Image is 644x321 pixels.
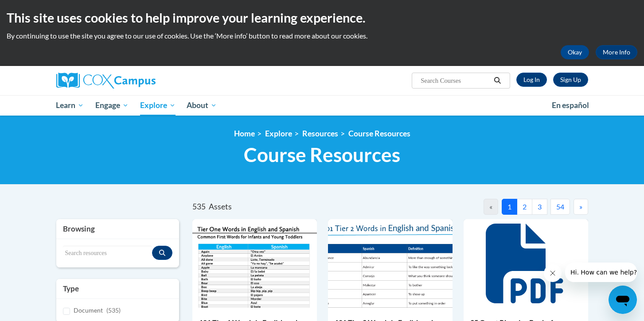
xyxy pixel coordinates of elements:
[328,219,453,308] img: 836e94b2-264a-47ae-9840-fb2574307f3b.pdf
[63,246,152,261] input: Search resources
[561,45,589,59] button: Okay
[7,9,637,27] h2: This site uses cookies to help improve your learning experience.
[95,100,129,111] span: Engage
[544,264,562,282] iframe: Close message
[90,95,134,116] a: Engage
[7,31,637,41] p: By continuing to use the site you agree to our use of cookies. Use the ‘More info’ button to read...
[192,202,206,211] span: 535
[187,100,217,111] span: About
[63,283,173,294] h3: Type
[43,95,601,116] div: Main menu
[552,101,589,110] span: En español
[609,286,637,314] iframe: Button to launch messaging window
[140,100,176,111] span: Explore
[56,73,225,89] a: Cox Campus
[516,73,547,87] a: Log In
[546,96,595,115] a: En español
[152,246,172,260] button: Search resources
[244,143,400,166] span: Course Resources
[390,199,588,215] nav: Pagination Navigation
[192,219,317,308] img: d35314be-4b7e-462d-8f95-b17e3d3bb747.pdf
[517,199,532,215] button: 2
[565,263,637,282] iframe: Message from company
[579,202,582,211] span: »
[234,129,255,138] a: Home
[348,129,410,138] a: Course Resources
[596,45,637,59] a: More Info
[209,202,232,211] span: Assets
[181,95,222,116] a: About
[134,95,181,116] a: Explore
[502,199,517,215] button: 1
[56,73,156,89] img: Cox Campus
[553,73,588,87] a: Register
[63,224,173,234] h3: Browsing
[491,75,504,86] button: Search
[51,95,90,116] a: Learn
[574,199,588,215] button: Next
[302,129,338,138] a: Resources
[106,306,121,314] span: (535)
[56,100,84,111] span: Learn
[420,75,491,86] input: Search Courses
[265,129,292,138] a: Explore
[74,306,103,314] span: Document
[532,199,547,215] button: 3
[550,199,570,215] button: 54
